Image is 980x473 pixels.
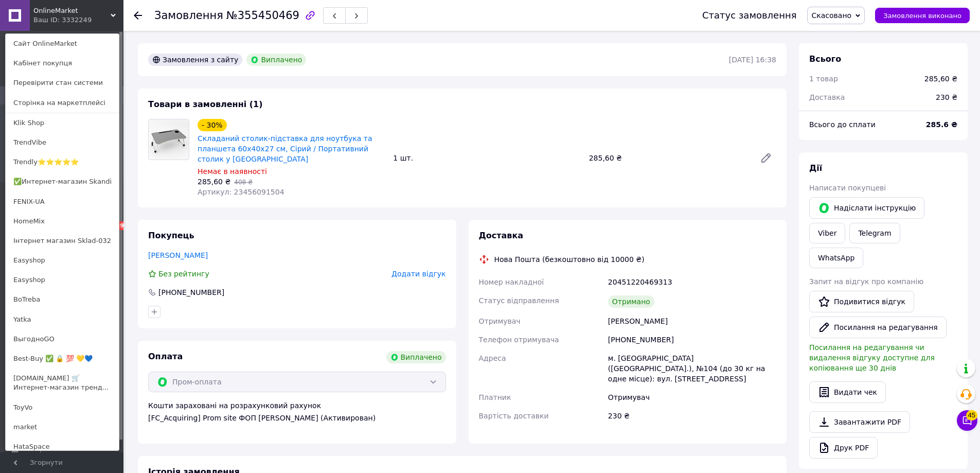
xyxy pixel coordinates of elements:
[924,74,957,84] div: 285,60 ₴
[148,251,208,259] a: [PERSON_NAME]
[809,343,935,372] span: Посилання на редагування чи видалення відгуку доступне для копіювання ще 30 днів
[115,221,132,230] span: 99+
[809,120,876,129] span: Всього до сплати
[702,10,797,21] div: Статус замовлення
[6,133,119,152] a: TrendVibe
[198,188,284,196] span: Артикул: 23456091504
[6,54,119,73] a: Кабінет покупця
[148,54,242,66] div: Замовлення з сайту
[391,270,446,278] span: Додати відгук
[812,11,852,20] span: Скасовано
[809,184,886,192] span: Написати покупцеві
[606,330,778,349] div: [PHONE_NUMBER]
[926,120,957,129] b: 285.6 ₴
[33,6,111,15] span: OnlineMarket
[479,412,549,420] span: Вартість доставки
[966,410,977,421] span: 45
[389,151,584,165] div: 1 шт.
[809,411,910,433] a: Завантажити PDF
[608,295,654,308] div: Отримано
[6,34,119,54] a: Сайт OnlineMarket
[6,231,119,251] a: Інтернет магазин Sklad-032
[809,163,822,173] span: Дії
[33,15,77,25] div: Ваш ID: 3332249
[479,317,521,325] span: Отримувач
[6,310,119,329] a: Yatka
[479,354,506,362] span: Адреса
[148,413,446,423] div: [FC_Acquiring] Prom site ФОП [PERSON_NAME] (Активирован)
[134,10,142,21] div: Повернутися назад
[809,317,947,338] button: Посилання на редагування
[6,270,119,290] a: Easyshop
[148,400,446,423] div: Кошти зараховані на розрахунковий рахунок
[606,273,778,291] div: 20451220469313
[479,336,559,344] span: Телефон отримувача
[6,417,119,437] a: market
[6,369,119,397] a: [DOMAIN_NAME] 🛒 Интернет-магазин тренд...
[606,407,778,425] div: 230 ₴
[158,270,209,278] span: Без рейтингу
[198,178,230,186] span: 285,60 ₴
[585,151,752,165] div: 285,60 ₴
[6,437,119,457] a: HataSpace
[606,388,778,407] div: Отримувач
[479,393,511,401] span: Платник
[148,231,194,240] span: Покупець
[809,75,838,83] span: 1 товар
[479,231,524,240] span: Доставка
[809,277,923,286] span: Запит на відгук про компанію
[6,398,119,417] a: ToyVo
[809,54,841,64] span: Всього
[809,197,924,219] button: Надіслати інструкцію
[154,9,223,22] span: Замовлення
[6,212,119,231] a: HomeMix
[479,296,559,305] span: Статус відправлення
[149,119,189,160] img: Складаний столик-підставка для ноутбука та планшета 60х40х27 см, Сірий / Портативний столик у ліжко
[809,437,878,459] a: Друк PDF
[809,223,845,243] a: Viber
[809,248,863,268] a: WhatsApp
[6,93,119,113] a: Сторінка на маркетплейсі
[492,254,647,265] div: Нова Пошта (безкоштовно від 10000 ₴)
[6,172,119,191] a: ✅Интернет-магазин Skandi
[157,287,225,297] div: [PHONE_NUMBER]
[6,329,119,349] a: ВыгодноGO
[875,8,970,23] button: Замовлення виконано
[6,290,119,309] a: BoTreba
[198,119,227,131] div: - 30%
[226,9,299,22] span: №355450469
[809,291,914,312] a: Подивитися відгук
[809,93,845,101] span: Доставка
[6,192,119,212] a: FENIX-UA
[809,381,886,403] button: Видати чек
[6,152,119,172] a: Trendly⭐⭐⭐⭐⭐
[883,12,961,20] span: Замовлення виконано
[6,349,119,369] a: Best-Buy ✅ 🔒 💯 💛💙
[198,134,372,163] a: Складаний столик-підставка для ноутбука та планшета 60х40х27 см, Сірий / Портативний столик у [GE...
[930,86,964,109] div: 230 ₴
[756,148,776,168] a: Редагувати
[148,99,263,109] span: Товари в замовленні (1)
[6,113,119,133] a: Klik Shop
[148,352,183,361] span: Оплата
[6,73,119,93] a: Перевірити стан системи
[729,56,776,64] time: [DATE] 16:38
[479,278,544,286] span: Номер накладної
[386,351,446,363] div: Виплачено
[957,410,977,431] button: Чат з покупцем45
[198,167,267,176] span: Немає в наявності
[606,312,778,330] div: [PERSON_NAME]
[246,54,306,66] div: Виплачено
[234,179,253,186] span: 408 ₴
[6,251,119,270] a: Easyshop
[849,223,900,243] a: Telegram
[606,349,778,388] div: м. [GEOGRAPHIC_DATA] ([GEOGRAPHIC_DATA].), №104 (до 30 кг на одне місце): вул. [STREET_ADDRESS]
